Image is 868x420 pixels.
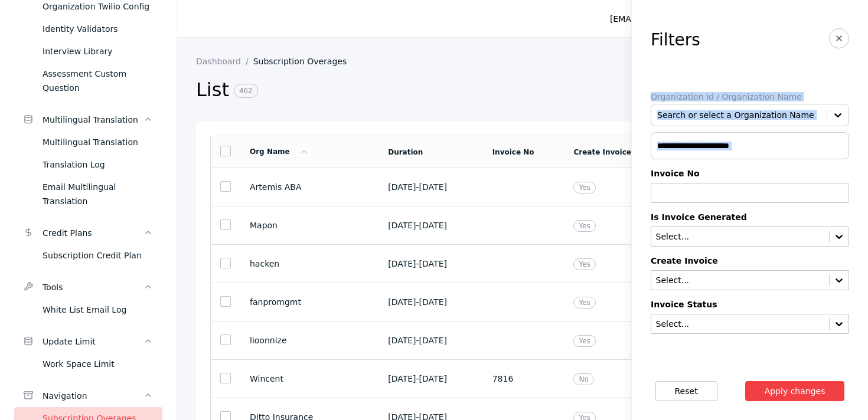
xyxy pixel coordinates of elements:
[388,221,447,230] span: [DATE] - [DATE]
[250,374,283,383] span: Wincent
[14,244,162,267] a: Subscription Credit Plan
[388,259,447,268] span: [DATE] - [DATE]
[655,381,717,401] button: Reset
[651,169,849,178] label: Invoice No
[14,131,162,153] a: Multilingual Translation
[610,12,823,26] div: [EMAIL_ADDRESS][PERSON_NAME][DOMAIN_NAME]
[745,381,845,401] button: Apply changes
[388,182,447,192] span: [DATE] - [DATE]
[492,374,555,383] section: 7816
[651,92,849,101] label: Organization Id / Organization Name
[43,157,153,172] div: Translation Log
[250,221,278,230] span: Mapon
[250,259,279,268] span: hacken
[43,303,153,317] div: White List Email Log
[43,135,153,149] div: Multilingual Translation
[43,67,153,95] div: Assessment Custom Question
[14,353,162,375] a: Work Space Limit
[651,212,849,222] label: Is Invoice Generated
[573,373,593,385] span: No
[196,57,253,66] a: Dashboard
[378,136,482,168] td: Duration
[573,335,595,347] span: Yes
[573,220,595,232] span: Yes
[14,18,162,40] a: Identity Validators
[43,280,143,294] div: Tools
[388,297,447,307] span: [DATE] - [DATE]
[234,84,258,98] span: 462
[43,226,143,240] div: Credit Plans
[43,44,153,58] div: Interview Library
[388,374,447,383] span: [DATE] - [DATE]
[250,147,309,156] a: Org Name
[388,336,447,345] span: [DATE] - [DATE]
[651,256,849,265] label: Create Invoice
[43,113,143,127] div: Multilingual Translation
[43,180,153,208] div: Email Multilingual Translation
[250,297,301,307] span: fanpromgmt
[651,300,849,309] label: Invoice Status
[43,389,143,403] div: Navigation
[492,148,534,156] a: Invoice No
[14,176,162,212] a: Email Multilingual Translation
[14,153,162,176] a: Translation Log
[14,298,162,321] a: White List Email Log
[573,148,631,156] a: Create Invoice
[651,31,700,50] h3: Filters
[573,258,595,270] span: Yes
[196,78,665,103] h2: List
[14,40,162,63] a: Interview Library
[43,357,153,371] div: Work Space Limit
[250,182,301,192] span: Artemis ABA
[250,336,287,345] span: lioonnize
[253,57,356,66] a: Subscription Overages
[573,182,595,193] span: Yes
[43,22,153,36] div: Identity Validators
[43,334,143,349] div: Update Limit
[43,248,153,262] div: Subscription Credit Plan
[573,297,595,309] span: Yes
[14,63,162,99] a: Assessment Custom Question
